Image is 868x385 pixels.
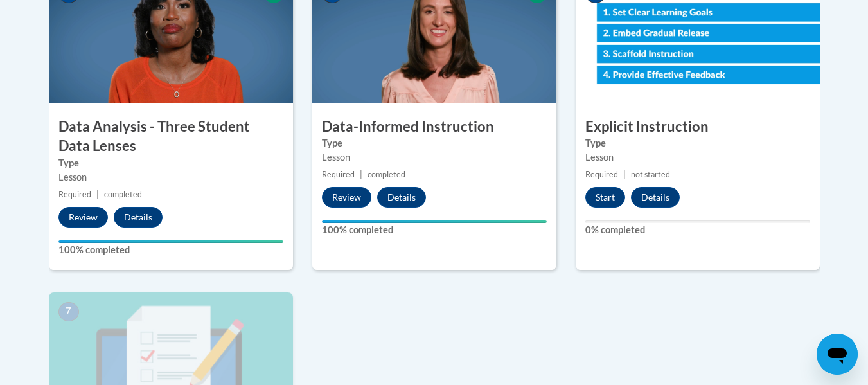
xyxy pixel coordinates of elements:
[817,334,858,375] iframe: Button to launch messaging window
[585,223,810,237] label: 0% completed
[58,302,79,321] span: 7
[58,156,283,170] label: Type
[322,170,355,179] span: Required
[49,117,293,157] h3: Data Analysis - Three Student Data Lenses
[623,170,626,179] span: |
[377,187,426,208] button: Details
[322,223,547,237] label: 100% completed
[312,117,556,137] h3: Data-Informed Instruction
[631,187,680,208] button: Details
[368,170,405,179] span: completed
[58,240,283,243] div: Your progress
[96,190,99,199] span: |
[585,170,618,179] span: Required
[58,170,283,184] div: Lesson
[322,150,547,165] div: Lesson
[585,187,625,208] button: Start
[58,190,91,199] span: Required
[58,207,108,228] button: Review
[114,207,163,228] button: Details
[585,136,810,150] label: Type
[585,150,810,165] div: Lesson
[360,170,362,179] span: |
[322,136,547,150] label: Type
[58,243,283,257] label: 100% completed
[576,117,820,137] h3: Explicit Instruction
[631,170,670,179] span: not started
[322,220,547,223] div: Your progress
[322,187,371,208] button: Review
[104,190,142,199] span: completed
